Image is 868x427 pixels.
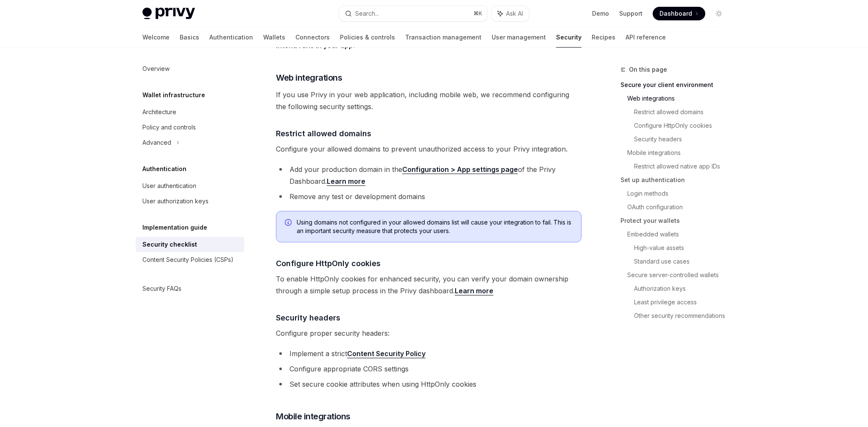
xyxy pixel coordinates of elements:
[142,122,196,132] div: Policy and controls
[209,27,253,48] a: Authentication
[634,160,732,173] a: Restrict allowed native app IDs
[634,119,732,132] a: Configure HttpOnly cookies
[592,27,615,48] a: Recipes
[276,363,581,375] li: Configure appropriate CORS settings
[276,312,340,323] span: Security headers
[626,27,666,48] a: API reference
[327,177,365,186] a: Learn more
[592,9,609,18] a: Demo
[634,105,732,119] a: Restrict allowed domains
[276,72,342,84] span: Web integrations
[142,90,205,100] h5: Wallet infrastructure
[455,287,493,295] a: Learn more
[627,200,732,214] a: OAuth configuration
[136,120,244,135] a: Policy and controls
[627,228,732,241] a: Embedded wallets
[276,327,581,339] span: Configure proper security headers:
[136,194,244,209] a: User authorization keys
[136,237,244,252] a: Security checklist
[620,214,732,228] a: Protect your wallets
[402,165,518,174] a: Configuration > App settings page
[627,187,732,200] a: Login methods
[712,7,726,20] button: Toggle dark mode
[620,173,732,187] a: Set up authentication
[142,27,170,48] a: Welcome
[142,284,181,294] div: Security FAQs
[180,27,199,48] a: Basics
[634,132,732,146] a: Security headers
[659,9,692,18] span: Dashboard
[276,163,581,187] li: Add your production domain in the of the Privy Dashboard.
[634,282,732,295] a: Authorization keys
[276,273,581,297] span: To enable HttpOnly cookies for enhanced security, you can verify your domain ownership through a ...
[492,6,529,21] button: Ask AI
[136,178,244,194] a: User authentication
[347,349,426,358] a: Content Security Policy
[297,218,573,235] span: Using domains not configured in your allowed domains list will cause your integration to fail. Th...
[627,268,732,282] a: Secure server-controlled wallets
[276,191,581,202] li: Remove any test or development domains
[142,164,186,174] h5: Authentication
[142,64,170,74] div: Overview
[285,219,293,228] svg: Info
[619,9,643,18] a: Support
[634,255,732,268] a: Standard use cases
[556,27,581,48] a: Security
[276,410,351,422] span: Mobile integrations
[653,7,705,20] a: Dashboard
[142,222,207,233] h5: Implementation guide
[634,295,732,309] a: Least privilege access
[142,138,171,148] div: Advanced
[142,181,196,191] div: User authentication
[405,27,481,48] a: Transaction management
[355,8,379,19] div: Search...
[629,65,667,75] span: On this page
[276,258,381,269] span: Configure HttpOnly cookies
[492,27,546,48] a: User management
[627,146,732,160] a: Mobile integrations
[339,6,487,21] button: Search...⌘K
[634,241,732,255] a: High-value assets
[136,61,244,76] a: Overview
[276,378,581,390] li: Set secure cookie attributes when using HttpOnly cookies
[620,78,732,92] a: Secure your client environment
[473,10,482,17] span: ⌘ K
[634,309,732,323] a: Other security recommendations
[276,128,371,139] span: Restrict allowed domains
[136,281,244,296] a: Security FAQs
[142,107,176,117] div: Architecture
[263,27,285,48] a: Wallets
[142,239,197,250] div: Security checklist
[627,92,732,105] a: Web integrations
[142,8,195,20] img: light logo
[136,252,244,267] a: Content Security Policies (CSPs)
[295,27,330,48] a: Connectors
[506,9,523,18] span: Ask AI
[276,348,581,360] li: Implement a strict
[340,27,395,48] a: Policies & controls
[276,89,581,112] span: If you use Privy in your web application, including mobile web, we recommend configuring the foll...
[142,196,209,206] div: User authorization keys
[142,255,234,265] div: Content Security Policies (CSPs)
[276,143,581,155] span: Configure your allowed domains to prevent unauthorized access to your Privy integration.
[136,104,244,120] a: Architecture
